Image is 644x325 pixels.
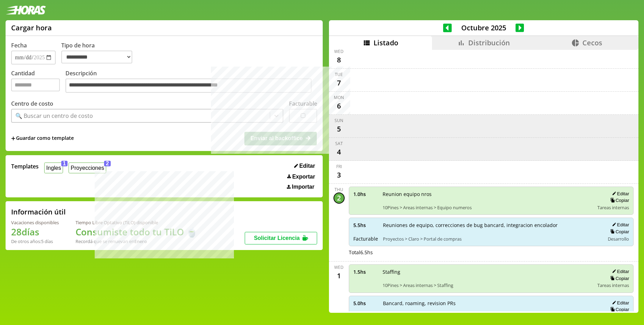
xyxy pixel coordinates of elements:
[582,38,602,47] span: Cecos
[15,112,93,120] div: 🔍 Buscar un centro de costo
[292,162,317,169] button: Editar
[11,162,39,170] span: Templates
[11,135,74,142] span: +Guardar como template
[44,162,63,173] button: Ingles1
[11,207,66,217] h2: Información útil
[11,100,53,107] label: Centro de costo
[353,191,378,197] span: 1.0 hs
[65,69,317,95] label: Descripción
[11,69,65,95] label: Cantidad
[383,191,593,197] span: Reunion equipo nros
[383,236,600,242] span: Proyectos > Claro > Portal de compras
[299,163,315,169] span: Editar
[336,164,342,169] div: Fri
[383,269,593,275] span: Staffing
[65,78,312,93] textarea: Descripción
[353,300,378,307] span: 5.0 hs
[334,95,344,100] div: Mon
[610,222,629,228] button: Editar
[383,300,600,307] span: Bancard, roaming, revision PRs
[292,184,314,190] span: Importar
[349,249,634,256] div: Total 6.5 hs
[11,78,60,91] input: Cantidad
[335,118,343,123] div: Sun
[333,192,345,204] div: 2
[285,173,317,180] button: Exportar
[76,226,197,238] h1: Consumiste todo tu TiLO 🍵
[104,161,111,166] span: 2
[383,222,600,228] span: Reuniones de equipo, correcciones de bug bancard, integracion encolador
[61,161,68,166] span: 1
[11,226,59,238] h1: 28 días
[333,77,345,89] div: 7
[374,38,398,47] span: Listado
[11,41,27,49] label: Fecha
[383,282,593,288] span: 10Pines > Areas internas > Staffing
[333,169,345,181] div: 3
[333,270,345,281] div: 1
[335,71,343,77] div: Tue
[11,23,52,32] h1: Cargar hora
[353,235,378,242] span: Facturable
[597,204,629,211] span: Tareas internas
[608,229,629,235] button: Copiar
[335,187,343,192] div: Thu
[597,282,629,288] span: Tareas internas
[468,38,510,47] span: Distribución
[289,100,317,107] label: Facturable
[608,236,629,242] span: Desarrollo
[333,123,345,135] div: 5
[610,269,629,274] button: Editar
[333,100,345,112] div: 6
[254,235,300,241] span: Solicitar Licencia
[452,23,516,32] span: Octubre 2025
[134,238,147,244] b: Enero
[333,146,345,158] div: 4
[334,48,344,54] div: Wed
[61,51,132,63] select: Tipo de hora
[610,300,629,306] button: Editar
[329,50,638,312] div: scrollable content
[353,269,378,275] span: 1.5 hs
[11,219,59,226] div: Vacaciones disponibles
[353,222,378,228] span: 5.5 hs
[245,232,317,244] button: Solicitar Licencia
[76,219,197,226] div: Tiempo Libre Optativo (TiLO) disponible
[11,135,15,142] span: +
[333,54,345,66] div: 8
[6,6,46,15] img: logotipo
[610,191,629,197] button: Editar
[335,141,343,146] div: Sat
[61,41,138,65] label: Tipo de hora
[69,162,106,173] button: Proyecciones2
[608,197,629,203] button: Copiar
[334,264,344,270] div: Wed
[383,204,593,211] span: 10Pines > Areas internas > Equipo numeros
[292,174,315,180] span: Exportar
[11,238,59,244] div: De otros años: 5 días
[608,275,629,281] button: Copiar
[76,238,197,244] div: Recordá que se renuevan en
[608,307,629,312] button: Copiar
